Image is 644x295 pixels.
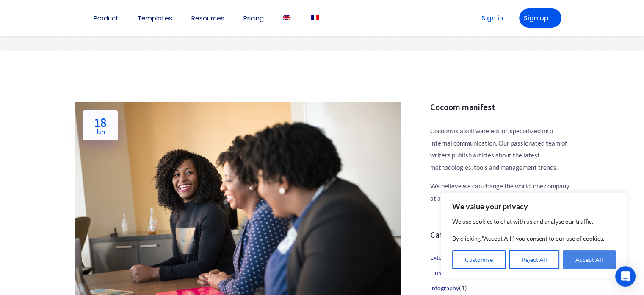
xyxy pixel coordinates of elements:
p: By clicking "Accept All", you consent to our use of cookies. [452,233,616,244]
p: We value your privacy [452,201,616,211]
a: Product [94,15,119,21]
a: Infography [430,284,459,292]
a: 18Jun [83,110,118,140]
p: We believe we can change the world, one company at a time! [430,180,570,204]
button: Accept All [563,250,616,269]
a: External communication [430,254,495,261]
img: English [283,15,290,20]
a: Sign in [468,8,511,28]
h3: Cocoom manifest [430,102,570,112]
button: Customise [452,250,506,269]
a: Pricing [243,15,264,21]
li: (3) [430,250,570,265]
button: Reject All [509,250,560,269]
span: Jun [94,129,107,135]
p: We use cookies to chat with us and analyse our traffic. [452,216,616,227]
div: Open Intercom Messenger [615,266,636,287]
h2: 18 [94,116,107,135]
a: Templates [138,15,172,21]
img: French [311,15,319,20]
a: Resources [191,15,224,21]
a: Human Resources [430,269,478,276]
a: Sign up [519,8,561,28]
h3: Catégories [430,230,570,240]
p: Cocoom is a software editor, specialized into internal communication. Our passionated team of wri... [430,125,570,173]
li: (2) [430,265,570,281]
